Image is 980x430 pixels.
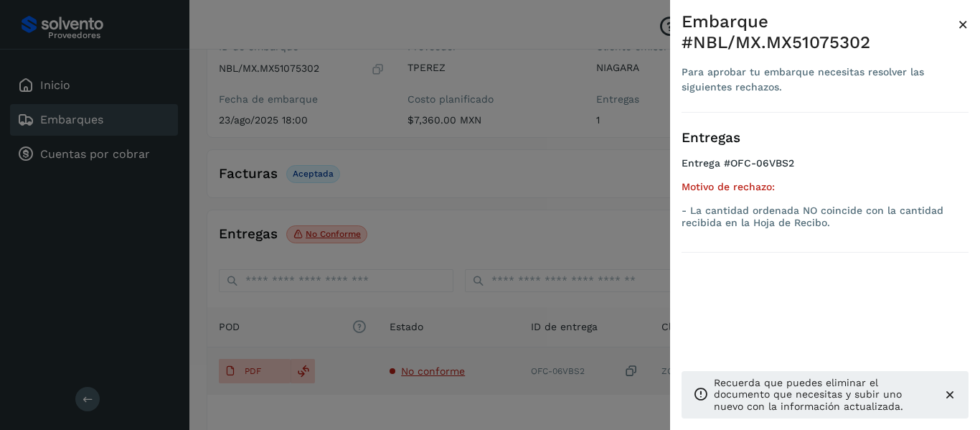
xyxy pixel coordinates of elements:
[682,181,969,193] h5: Motivo de rechazo:
[682,11,958,53] div: Embarque #NBL/MX.MX51075302
[682,65,958,95] div: Para aprobar tu embarque necesitas resolver las siguientes rechazos.
[958,11,969,37] button: Close
[682,130,969,146] h3: Entregas
[682,205,969,229] p: - La cantidad ordenada NO coincide con la cantidad recibida en la Hoja de Recibo.
[958,14,969,34] span: ×
[682,157,969,181] h4: Entrega #OFC-06VBS2
[714,377,931,413] p: Recuerda que puedes eliminar el documento que necesitas y subir uno nuevo con la información actu...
